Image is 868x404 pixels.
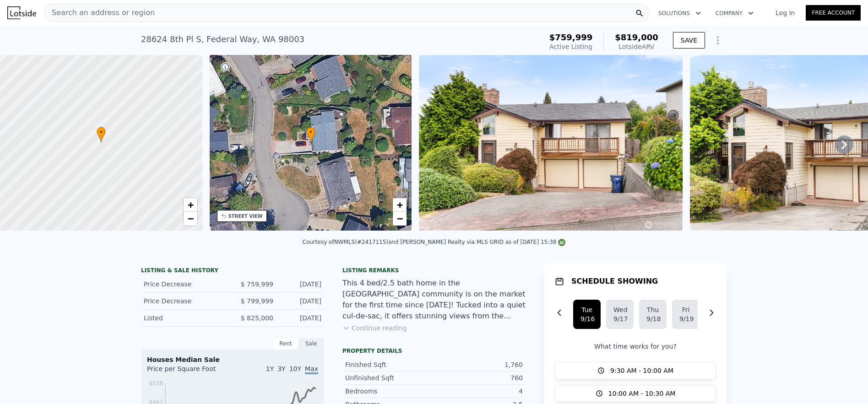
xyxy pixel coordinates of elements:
[580,314,593,323] div: 9/16
[277,365,285,372] span: 3Y
[187,213,193,224] span: −
[149,380,163,387] tspan: $558
[228,213,263,220] div: STREET VIEW
[241,314,273,322] span: $ 825,000
[97,128,106,136] span: •
[342,267,526,274] div: Listing remarks
[241,280,273,288] span: $ 759,999
[305,365,318,374] span: Max
[393,198,407,212] a: Zoom in
[345,387,434,396] div: Bedrooms
[397,213,403,224] span: −
[393,212,407,226] a: Zoom out
[44,7,155,18] span: Search an address or region
[345,360,434,369] div: Finished Sqft
[613,305,626,314] div: Wed
[608,389,676,398] span: 10:00 AM - 10:30 AM
[606,300,634,329] button: Wed9/17
[806,5,861,21] a: Free Account
[708,5,761,22] button: Company
[434,373,523,382] div: 760
[765,8,806,17] a: Log In
[555,385,716,402] button: 10:00 AM - 10:30 AM
[673,32,705,48] button: SAVE
[615,42,658,51] div: Lotside ARV
[679,314,692,323] div: 9/19
[306,128,315,136] span: •
[615,32,658,42] span: $819,000
[679,305,692,314] div: Fri
[184,198,197,212] a: Zoom in
[342,278,526,322] div: This 4 bed/2.5 bath home in the [GEOGRAPHIC_DATA] community is on the market for the first time s...
[266,365,274,372] span: 1Y
[342,347,526,355] div: Property details
[646,305,659,314] div: Thu
[573,300,601,329] button: Tue9/16
[571,276,658,287] h1: SCHEDULE SHOWING
[549,32,593,42] span: $759,999
[147,364,233,379] div: Price per Square Foot
[306,127,315,143] div: •
[187,199,193,210] span: +
[651,5,708,22] button: Solutions
[397,199,403,210] span: +
[281,313,321,323] div: [DATE]
[97,127,106,143] div: •
[646,314,659,323] div: 9/18
[281,280,321,289] div: [DATE]
[558,239,565,246] img: NWMLS Logo
[672,300,700,329] button: Fri9/19
[709,31,727,49] button: Show Options
[241,297,273,305] span: $ 799,999
[7,6,36,19] img: Lotside
[184,212,197,226] a: Zoom out
[281,296,321,306] div: [DATE]
[345,373,434,382] div: Unfinished Sqft
[549,43,592,50] span: Active Listing
[141,267,324,276] div: LISTING & SALE HISTORY
[342,323,407,333] button: Continue reading
[273,338,298,350] div: Rent
[147,355,318,364] div: Houses Median Sale
[555,342,716,351] p: What time works for you?
[419,55,683,231] img: Sale: 167390067 Parcel: 97898442
[555,362,716,379] button: 9:30 AM - 10:00 AM
[434,360,523,369] div: 1,760
[613,314,626,323] div: 9/17
[434,387,523,396] div: 4
[144,280,225,289] div: Price Decrease
[141,33,304,46] div: 28624 8th Pl S , Federal Way , WA 98003
[144,313,225,323] div: Listed
[639,300,667,329] button: Thu9/18
[580,305,593,314] div: Tue
[289,365,301,372] span: 10Y
[144,296,225,306] div: Price Decrease
[610,366,673,375] span: 9:30 AM - 10:00 AM
[298,338,324,350] div: Sale
[303,239,566,245] div: Courtesy of NWMLS (#2417115) and [PERSON_NAME] Realty via MLS GRID as of [DATE] 15:38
